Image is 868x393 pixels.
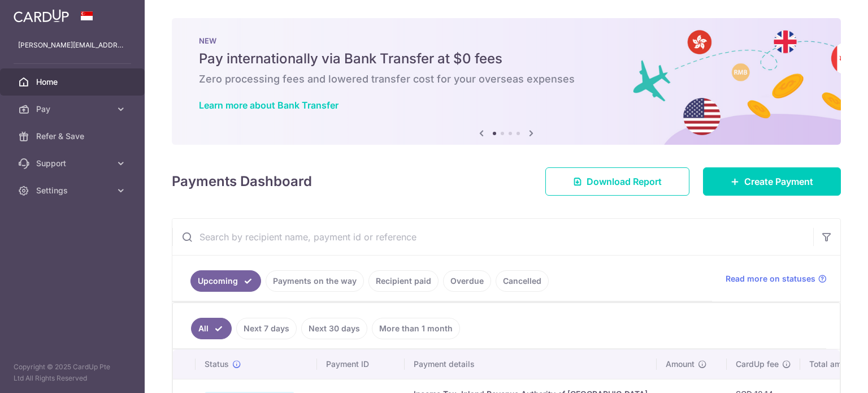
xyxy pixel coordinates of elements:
[172,219,813,255] input: Search by recipient name, payment id or reference
[199,50,814,68] h5: Pay internationally via Bank Transfer at $0 fees
[266,270,364,292] a: Payments on the way
[666,359,695,370] span: Amount
[317,349,405,379] th: Payment ID
[443,270,491,292] a: Overdue
[744,175,813,188] span: Create Payment
[301,318,367,339] a: Next 30 days
[172,18,841,145] img: Bank transfer banner
[703,167,841,196] a: Create Payment
[199,100,338,111] a: Learn more about Bank Transfer
[191,318,232,339] a: All
[405,349,657,379] th: Payment details
[18,40,127,51] p: [PERSON_NAME][EMAIL_ADDRESS][DOMAIN_NAME]
[36,131,111,142] span: Refer & Save
[190,270,261,292] a: Upcoming
[36,185,111,196] span: Settings
[809,359,847,370] span: Total amt.
[496,270,549,292] a: Cancelled
[236,318,297,339] a: Next 7 days
[199,36,814,45] p: NEW
[736,359,779,370] span: CardUp fee
[726,273,827,284] a: Read more on statuses
[368,270,439,292] a: Recipient paid
[199,72,814,86] h6: Zero processing fees and lowered transfer cost for your overseas expenses
[205,359,229,370] span: Status
[36,103,111,115] span: Pay
[14,9,69,23] img: CardUp
[545,167,689,196] a: Download Report
[172,171,312,192] h4: Payments Dashboard
[36,158,111,169] span: Support
[372,318,460,339] a: More than 1 month
[587,175,662,188] span: Download Report
[36,76,111,88] span: Home
[726,273,815,284] span: Read more on statuses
